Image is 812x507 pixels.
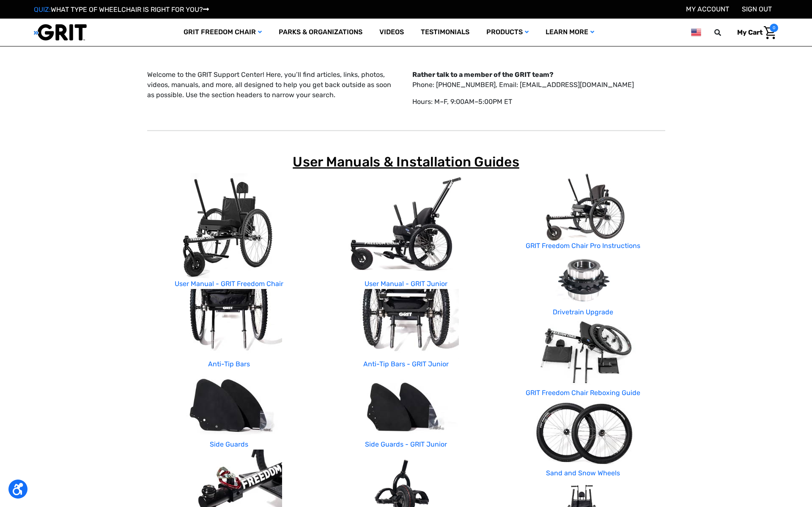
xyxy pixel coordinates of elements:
[770,24,778,32] span: 0
[412,97,665,107] p: Hours: M–F, 9:00AM–5:00PM ET
[553,308,613,316] a: Drivetrain Upgrade
[526,389,640,397] a: GRIT Freedom Chair Reboxing Guide
[293,154,519,170] span: User Manuals & Installation Guides
[546,469,620,477] a: Sand and Snow Wheels
[365,440,447,448] a: Side Guards - GRIT Junior
[412,19,478,46] a: Testimonials
[737,28,763,36] span: My Cart
[718,24,731,41] input: Search
[478,19,537,46] a: Products
[270,19,371,46] a: Parks & Organizations
[686,5,729,13] a: Account
[537,19,603,46] a: Learn More
[691,27,701,38] img: us.png
[731,24,778,41] a: Cart with 0 items
[210,440,248,448] a: Side Guards
[34,24,87,41] img: GRIT All-Terrain Wheelchair and Mobility Equipment
[147,70,400,100] p: Welcome to the GRIT Support Center! Here, you’ll find articles, links, photos, videos, manuals, a...
[764,26,776,39] img: Cart
[412,70,665,90] p: Phone: [PHONE_NUMBER], Email: [EMAIL_ADDRESS][DOMAIN_NAME]
[412,71,554,79] strong: Rather talk to a member of the GRIT team?
[365,280,447,288] a: User Manual - GRIT Junior
[208,360,250,368] a: Anti-Tip Bars
[742,5,772,13] a: Sign out
[363,360,449,368] a: Anti-Tip Bars - GRIT Junior
[697,452,808,492] iframe: Tidio Chat
[34,5,209,14] a: QUIZ:WHAT TYPE OF WHEELCHAIR IS RIGHT FOR YOU?
[175,280,283,288] a: User Manual - GRIT Freedom Chair
[34,5,51,14] span: QUIZ:
[371,19,412,46] a: Videos
[526,242,640,250] a: GRIT Freedom Chair Pro Instructions
[175,19,270,46] a: GRIT Freedom Chair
